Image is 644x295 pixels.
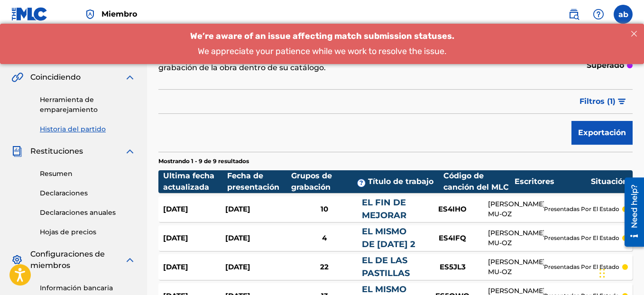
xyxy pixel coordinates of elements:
div: Ayuda [589,5,608,24]
a: Herramienta de emparejamiento [40,95,136,115]
div: 10 [287,204,362,215]
a: EL DE LAS PASTILLAS [362,255,410,278]
div: Situación [591,176,628,187]
a: Resumen [40,169,136,179]
div: [DATE] [225,233,287,244]
div: ES4IHO [417,204,488,215]
img: ampliación [124,146,136,157]
span: Coincidiendo [30,72,81,83]
div: [PERSON_NAME] MU-OZ [488,199,544,219]
img: Configuraciones de miembros [11,254,23,266]
p: presentadas por el Estado [544,205,619,213]
img: ampliación [124,254,136,266]
span: We appreciate your patience while we work to resolve the issue. [198,22,447,33]
a: Hojas de precios [40,227,136,237]
p: presentadas por el Estado [544,263,619,271]
p: Superado [587,60,624,71]
img: ampliación [124,72,136,83]
a: Declaraciones anuales [40,208,136,218]
img: ayuda [593,9,604,20]
div: [DATE] [163,233,225,244]
a: EL FIN DE MEJORAR [362,197,406,221]
button: Filtros (1) [574,90,633,113]
img: Coincidiendo [11,72,23,83]
div: Grupos de grabación [291,170,368,193]
div: 22 [287,262,362,273]
iframe: Resource Center [617,173,644,251]
span: Configuraciones de miembros [30,249,124,271]
div: Fecha de presentación [227,170,291,193]
span: Filtros (1) [580,96,616,107]
span: Miembro [101,9,137,19]
div: Ultima fecha actualizada [163,170,227,193]
div: [DATE] [225,204,287,215]
div: ES5JL3 [417,262,488,273]
img: Logo MLC [11,7,48,21]
img: filtro [618,99,626,104]
div: ES4IFQ [417,233,488,244]
div: 4 [287,233,362,244]
img: Restituciones [11,146,23,157]
div: Código de canción del MLC [443,170,515,193]
iframe: Chat Widget [597,249,644,295]
span: ? [358,179,365,187]
div: [DATE] [163,204,225,215]
div: [DATE] [225,262,287,273]
a: EL MISMO DE [DATE] 2 [362,226,415,249]
div: Arrastrar [599,259,605,287]
a: Historia del partido [40,124,136,134]
p: Mostrando 1 - 9 de 9 resultados [158,157,249,166]
div: [DATE] [163,262,225,273]
p: presentadas por el Estado [544,234,619,242]
a: Información bancaria [40,283,136,293]
a: Declaraciones [40,188,136,198]
div: [PERSON_NAME] MU-OZ [488,257,544,277]
div: Widget de chat [597,249,644,295]
div: Título de trabajo [368,176,444,187]
div: Menú de Usuario [614,5,633,24]
button: Exportación [571,121,633,145]
img: Topholdholder [84,9,96,20]
a: Búsqueda pública [564,5,583,24]
div: Escritores [515,176,591,187]
span: We’re aware of an issue affecting match submission statuses. [190,7,454,18]
img: búsqueda [568,9,580,20]
span: Restituciones [30,146,83,157]
div: [PERSON_NAME] MU-OZ [488,228,544,248]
